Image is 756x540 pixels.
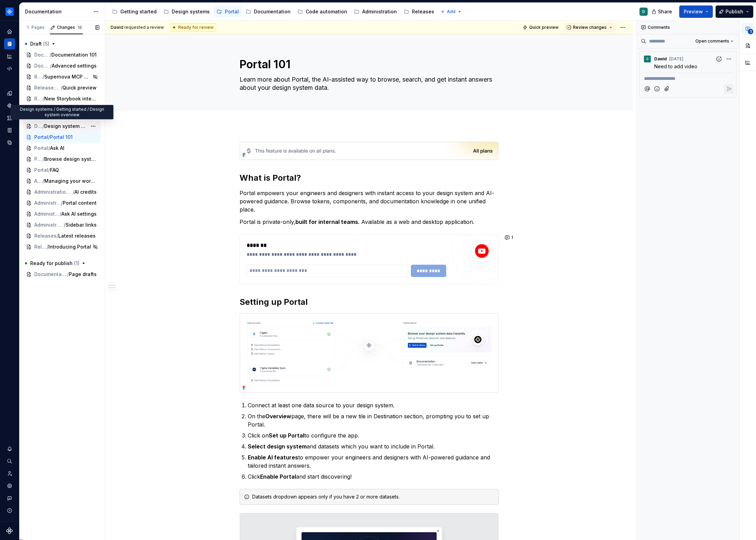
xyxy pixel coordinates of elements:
a: Documentation [243,6,293,17]
button: Quick preview [521,23,562,32]
span: Portal [34,145,48,152]
div: Documentation [25,8,90,15]
img: 87691e09-aac2-46b6-b153-b9fe4eb63333.png [5,8,14,16]
span: Introducing Portal [48,243,91,250]
strong: Enable Portal [260,473,296,480]
a: Storybook stories [4,125,15,136]
button: Open comments [692,36,736,46]
strong: Enable AI features [248,454,298,461]
span: Releases / [DATE] [34,243,47,250]
div: Search ⌘K [4,456,15,467]
a: Settings [4,480,15,491]
span: Open comments [695,38,729,44]
button: Share [648,5,676,18]
a: Documentation / Getting started/Documentation 101 [23,49,101,60]
span: Releases / [DATE] [34,95,42,102]
a: Code automation [295,6,350,17]
div: Portal [225,8,239,15]
button: Ready for publish (1) [23,258,101,269]
p: and datasets which you want to include in Portal. [248,442,499,451]
span: Preview [684,8,703,15]
button: Add [438,7,464,16]
div: Composer editor [643,73,733,82]
div: D [642,9,645,14]
a: Portal/Ask AI [23,143,101,154]
div: Pages [25,25,45,30]
div: Administration [362,8,397,15]
span: Managing your workspace [44,178,97,184]
span: Administration / Portal settings [34,221,64,228]
div: Datasets dropdown appears only if you have 2 or more datasets. [252,493,494,500]
span: Administration / Workspace settings [34,178,42,184]
div: Getting started [120,8,157,15]
div: Code automation [306,8,347,15]
span: Browse design system data [44,156,97,163]
div: Assets [4,112,15,123]
button: Notifications [4,443,15,454]
a: Administration / Portal settings/Sidebar links [23,219,101,230]
textarea: Learn more about Portal, the AI-assisted way to browse, search, and get instant answers about you... [238,74,497,93]
span: / [48,145,50,152]
p: Portal is private-only, . Available as a web and desktop application. [240,218,499,226]
span: Portal [34,134,48,141]
a: Analytics [4,51,15,62]
a: Portal [214,6,242,17]
span: Documentation 101 [51,51,97,58]
div: Design tokens [4,88,15,99]
span: Releases / [DATE] [34,84,61,91]
p: On the page, there will be a new tile in Destination section, prompting you to set up Portal. [248,412,499,429]
a: Releases/Latest releases [23,230,101,241]
span: / [42,123,44,130]
a: Administration [351,6,400,17]
a: Portal/Portal 101 [23,132,101,143]
span: / [61,84,62,91]
strong: built for internal teams [295,218,358,225]
a: Data sources [4,137,15,148]
span: Review changes [573,25,607,30]
span: Quick preview [62,84,97,91]
span: Advanced settings [52,62,97,69]
div: Design systems [172,8,210,15]
span: Add [447,9,455,14]
a: Design systems [161,6,212,17]
span: / [61,200,63,206]
span: / [48,167,50,173]
div: Ready for review [170,23,216,32]
button: Preview [679,5,713,18]
div: Documentation [254,8,291,15]
a: Releases / [DATE]/Quick preview [23,82,101,93]
div: Components [4,100,15,111]
span: Releases [34,232,57,239]
span: Need to add video [654,63,697,69]
a: Releases / [DATE]/Introducing Portal [23,241,101,252]
span: / [64,221,65,228]
span: Documentation / Getting started [34,51,50,58]
a: Releases [401,6,437,17]
p: Click and start discovering! [248,472,499,481]
span: requested a review. [111,25,164,30]
img: aae65012-c7ad-441a-b942-f0d682c13aff.png [240,313,498,393]
span: Latest releases [58,232,96,239]
button: Contact support [4,493,15,504]
a: Administration / Workspace settings/AI credits [23,187,101,197]
a: Documentation [4,38,15,49]
strong: Select design system [248,443,307,450]
h2: What is Portal? [240,172,499,183]
span: Publish [725,8,743,15]
span: Dawid [654,56,667,62]
a: Administration / Portal settings/Ask AI settings [23,208,101,219]
span: Draft [30,40,49,47]
span: Portal [34,156,42,163]
span: Ask AI [50,145,64,152]
p: Portal empowers your engineers and designers with instant access to your design system and AI-pow... [240,189,499,214]
span: 1 [511,235,513,240]
span: / [47,243,48,250]
span: / [60,211,61,217]
button: Add emoji [653,84,662,94]
div: Design systems / Getting started / Design system overview [11,105,113,119]
span: Ask AI settings [61,211,97,217]
button: Attach files [662,84,672,94]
